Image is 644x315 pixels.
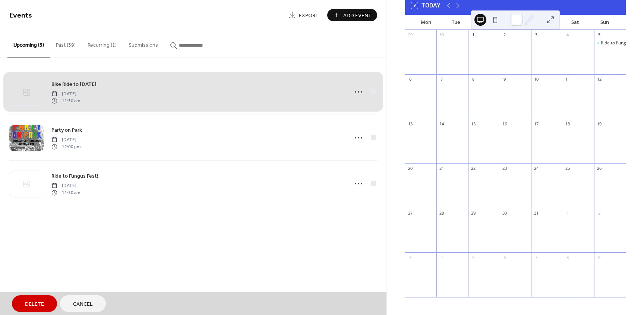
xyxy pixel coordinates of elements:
[12,295,57,312] button: Delete
[565,210,571,216] div: 1
[596,166,602,171] div: 26
[596,77,602,82] div: 12
[565,77,571,82] div: 11
[407,121,413,127] div: 13
[439,32,444,38] div: 30
[470,255,476,260] div: 5
[407,77,413,82] div: 6
[596,121,602,127] div: 19
[502,255,508,260] div: 6
[596,210,602,216] div: 2
[408,0,443,11] button: 9Today
[471,15,501,30] div: Wed
[533,255,539,260] div: 7
[596,255,602,260] div: 9
[439,255,444,260] div: 4
[470,121,476,127] div: 15
[25,300,44,308] span: Delete
[343,12,372,19] span: Add Event
[9,8,32,23] span: Events
[565,121,571,127] div: 18
[565,255,571,260] div: 8
[560,15,590,30] div: Sat
[327,9,377,21] button: Add Event
[596,32,602,38] div: 5
[439,121,444,127] div: 14
[470,32,476,38] div: 1
[502,32,508,38] div: 2
[82,30,123,57] button: Recurring (1)
[565,166,571,171] div: 25
[502,77,508,82] div: 9
[73,300,93,308] span: Cancel
[407,210,413,216] div: 27
[439,166,444,171] div: 21
[533,32,539,38] div: 3
[470,77,476,82] div: 8
[123,30,164,57] button: Submissions
[60,295,106,312] button: Cancel
[407,32,413,38] div: 29
[533,210,539,216] div: 31
[601,40,642,46] div: Ride to Fungus Fest!
[590,15,620,30] div: Sun
[439,77,444,82] div: 7
[407,166,413,171] div: 20
[407,255,413,260] div: 3
[299,12,319,19] span: Export
[7,30,50,57] button: Upcoming (3)
[594,40,626,46] div: Ride to Fungus Fest!
[502,166,508,171] div: 23
[533,77,539,82] div: 10
[470,210,476,216] div: 29
[411,15,441,30] div: Mon
[439,210,444,216] div: 28
[565,32,571,38] div: 4
[283,9,324,21] a: Export
[441,15,471,30] div: Tue
[533,166,539,171] div: 24
[502,210,508,216] div: 30
[470,166,476,171] div: 22
[50,30,82,57] button: Past (39)
[533,121,539,127] div: 17
[502,121,508,127] div: 16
